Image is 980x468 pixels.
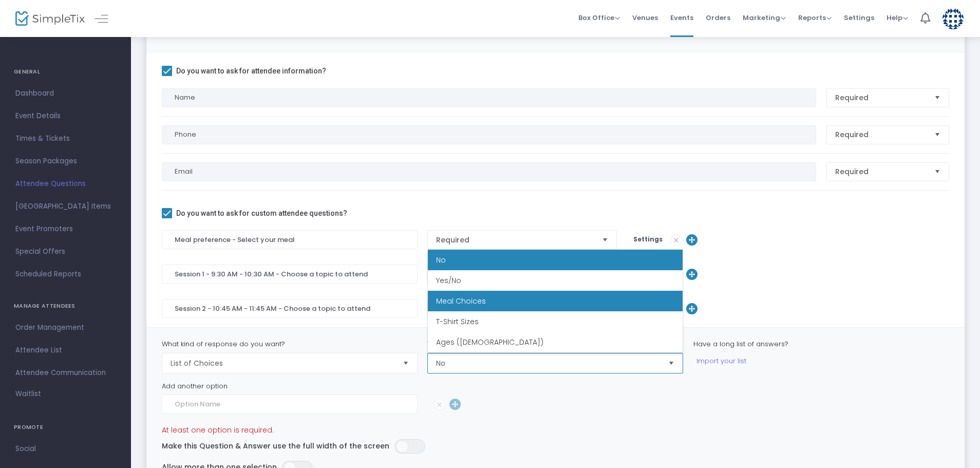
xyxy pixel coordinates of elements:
div: Have a long list of answers? [688,339,954,349]
span: Waitlist [15,389,41,399]
span: Event Promoters [15,222,116,236]
button: Select [664,353,679,373]
input: Option Name [162,395,418,414]
button: Select [399,353,413,373]
h4: GENERAL [14,62,117,82]
span: Scheduled Reports [15,268,116,281]
span: Ages ([DEMOGRAPHIC_DATA]) [436,337,543,347]
span: Venues [632,5,658,31]
a: Import your list [696,356,746,366]
span: Attendee List [15,344,116,357]
span: Dashboard [15,87,116,100]
img: cross.png [671,235,682,246]
h4: PROMOTE [14,417,117,438]
div: Would you like to use a template? [423,339,688,349]
span: Yes/No [436,275,461,286]
span: Orders [706,5,730,31]
span: Required [436,235,594,245]
span: Events [670,5,693,31]
img: expandArrows.svg [686,234,698,246]
span: Order Management [15,321,116,334]
img: expandArrows.svg [686,303,698,314]
label: Make this Question & Answer use the full width of the screen [162,436,389,457]
span: Settings [844,5,874,31]
input: What would you like to ask? [162,265,418,284]
button: Select [598,231,612,249]
span: Special Offers [15,245,116,258]
div: What kind of response do you want? [157,339,422,349]
button: Select [930,89,945,107]
div: At least one option is required. [162,425,274,435]
span: Settings [633,235,663,244]
button: Select [930,126,945,144]
span: Do you want to ask for custom attendee questions? [176,207,347,219]
span: Reports [798,13,832,23]
h4: MANAGE ATTENDEES [14,296,117,316]
input: What would you like to ask? [162,230,418,249]
span: List of Choices [171,358,394,368]
div: Add another option [162,381,949,391]
span: No [436,255,446,265]
span: Required [835,129,926,140]
input: What would you like to ask? [162,299,418,318]
button: Select [930,163,945,181]
span: T-Shirt Sizes [436,316,479,327]
span: Do you want to ask for attendee information? [176,65,326,77]
img: expandArrows.svg [686,269,698,280]
span: Help [887,13,908,23]
span: Attendee Communication [15,366,116,380]
span: Required [835,166,926,177]
span: Required [835,92,926,103]
span: Attendee Questions [15,177,116,191]
span: Marketing [743,13,786,23]
span: Season Packages [15,155,116,168]
span: [GEOGRAPHIC_DATA] Items [15,200,116,213]
span: Meal Choices [436,296,486,306]
span: No [436,358,660,368]
span: Times & Tickets [15,132,116,145]
span: Box Office [578,13,620,23]
span: Event Details [15,109,116,123]
span: Social [15,442,116,456]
